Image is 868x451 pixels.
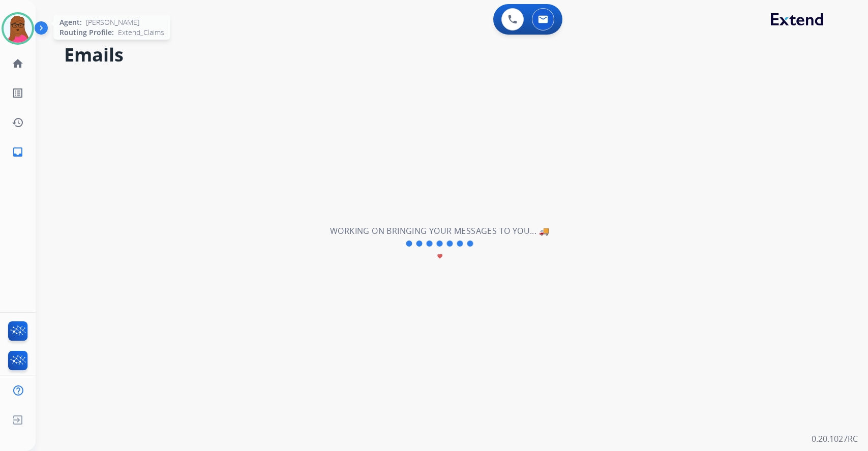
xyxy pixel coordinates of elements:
mat-icon: history [12,116,24,129]
mat-icon: inbox [12,146,24,158]
img: avatar [4,14,32,43]
h2: Working on bringing your messages to you... 🚚 [330,225,549,237]
span: Agent: [59,17,82,27]
span: Extend_Claims [118,27,164,38]
mat-icon: favorite [437,253,443,259]
mat-icon: list_alt [12,87,24,99]
p: 0.20.1027RC [812,433,858,445]
h2: Emails [64,45,844,65]
span: [PERSON_NAME] [86,17,139,27]
span: Routing Profile: [59,27,114,38]
mat-icon: home [12,57,24,70]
